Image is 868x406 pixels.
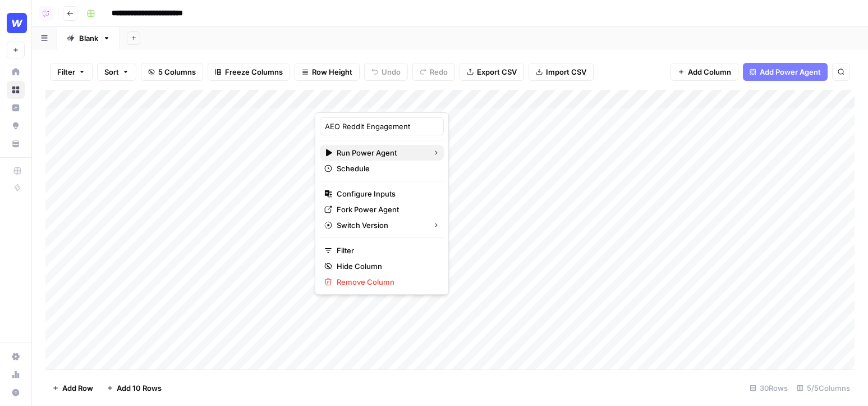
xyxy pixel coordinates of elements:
[760,66,821,77] span: Add Power Agent
[460,63,524,81] button: Export CSV
[337,204,435,215] span: Fork Power Agent
[225,66,283,77] span: Freeze Columns
[745,379,792,397] div: 30 Rows
[7,99,25,117] a: Insights
[7,117,25,135] a: Opportunities
[7,9,25,37] button: Workspace: Webflow
[104,66,119,77] span: Sort
[337,261,435,272] span: Hide Column
[337,276,435,288] span: Remove Column
[412,63,455,81] button: Redo
[45,379,100,397] button: Add Row
[100,379,168,397] button: Add 10 Rows
[337,220,424,231] span: Switch Version
[546,66,586,77] span: Import CSV
[743,63,828,81] button: Add Power Agent
[7,13,27,33] img: Webflow Logo
[7,135,25,153] a: Your Data
[670,63,738,81] button: Add Column
[57,27,120,49] a: Blank
[7,366,25,384] a: Usage
[97,63,136,81] button: Sort
[792,379,855,397] div: 5/5 Columns
[57,66,75,77] span: Filter
[50,63,93,81] button: Filter
[529,63,594,81] button: Import CSV
[117,382,162,394] span: Add 10 Rows
[337,245,435,256] span: Filter
[337,147,424,158] span: Run Power Agent
[158,66,196,77] span: 5 Columns
[688,66,731,77] span: Add Column
[7,348,25,366] a: Settings
[382,66,401,77] span: Undo
[141,63,203,81] button: 5 Columns
[7,384,25,402] button: Help + Support
[312,66,352,77] span: Row Height
[79,33,98,44] div: Blank
[7,63,25,81] a: Home
[477,66,517,77] span: Export CSV
[62,382,93,394] span: Add Row
[337,163,435,174] span: Schedule
[337,188,435,199] span: Configure Inputs
[7,81,25,99] a: Browse
[364,63,408,81] button: Undo
[295,63,360,81] button: Row Height
[430,66,448,77] span: Redo
[208,63,290,81] button: Freeze Columns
